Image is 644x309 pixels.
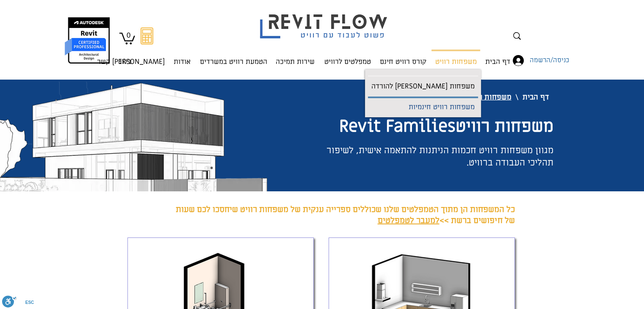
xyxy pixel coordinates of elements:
span: משפחות רוויט [456,115,553,138]
svg: מחשבון מעבר מאוטוקאד לרוויט [141,28,153,44]
span: כניסה/הרשמה [527,55,572,66]
a: דף הבית [481,50,514,66]
nav: אתר [113,50,514,66]
a: דף הבית [518,89,553,105]
a: קורס רוויט חינם [375,50,431,66]
span: מגוון משפחות רוויט חכמות הניתנות להתאמה אישית, לשיפור תהליכי העבודה ברוויט. [326,144,553,169]
a: משפחות רוויט [462,89,516,105]
p: שירות תמיכה [272,50,318,74]
img: Revit flow logo פשוט לעבוד עם רוויט [252,1,398,41]
p: הטמעת רוויט במשרדים [196,50,271,74]
p: משפחות רוויט [432,51,480,74]
p: [PERSON_NAME] קשר [94,50,168,74]
a: משפחות רוויט חינמיות [367,97,479,117]
a: משפחות רוויט [431,50,481,66]
p: דף הבית [482,50,514,74]
img: autodesk certified professional in revit for architectural design יונתן אלדד [64,17,111,64]
a: [PERSON_NAME] קשר [135,50,169,66]
a: למעבר לטמפלטים [378,215,439,226]
p: קורס רוויט חינם [376,50,430,74]
text: 0 [127,31,130,39]
a: אודות [169,50,195,66]
p: משפחות [PERSON_NAME] להורדה [368,76,478,97]
span: \ [516,93,518,101]
span: Revit Families [339,115,553,138]
nav: נתיב הניווט (breadcrumbs) [325,88,553,105]
a: עגלה עם 0 פריטים [119,31,135,44]
span: דף הבית [522,92,549,102]
a: שירות תמיכה [271,50,319,66]
a: הטמעת רוויט במשרדים [195,50,271,66]
p: טמפלטים לרוויט [321,50,374,74]
p: אודות [170,50,194,74]
span: כל המשפחות הן מתוך הטמפלטים שלנו שכוללים ספרייה ענקית של משפחות רוויט שיחסכו לכם שעות של חיפושים ... [176,204,515,226]
span: משפחות רוויט [467,92,511,102]
p: משפחות רוויט חינמיות [405,98,478,117]
a: משפחות [PERSON_NAME] להורדה [367,76,479,97]
a: טמפלטים לרוויט [319,50,375,66]
a: בלוג [115,50,135,66]
p: בלוג [116,50,135,74]
button: כניסה/הרשמה [507,52,545,69]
